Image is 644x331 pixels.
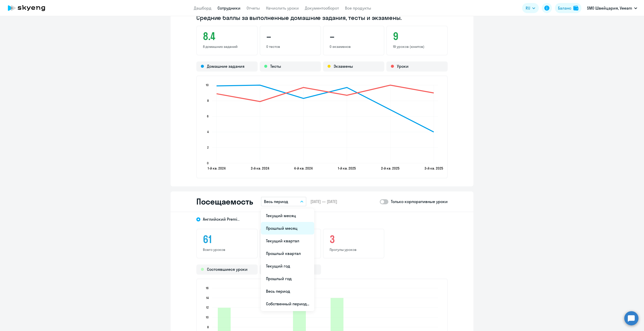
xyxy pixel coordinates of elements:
[330,44,378,49] p: 0 экзаменов
[323,61,384,72] div: Экзамены
[393,30,441,42] h3: 9
[391,198,448,205] p: Только корпоративные уроки
[330,233,378,245] h3: 3
[330,247,378,252] p: Прогулы уроков
[207,325,209,329] text: 8
[206,306,209,309] text: 12
[310,199,337,204] span: [DATE] — [DATE]
[261,197,306,206] button: Весь период
[522,3,539,13] button: RU
[261,208,314,311] ul: RU
[203,233,251,245] h3: 61
[206,315,209,319] text: 10
[203,247,251,252] p: Всего уроков
[555,3,581,13] button: Балансbalance
[264,198,288,205] p: Весь период
[206,296,209,300] text: 14
[393,44,441,49] p: 19 уроков (юнитов)
[207,146,209,149] text: 2
[305,6,339,11] a: Документооборот
[203,216,241,222] span: Английский Premium
[260,264,321,275] div: Прогулы
[207,99,209,103] text: 8
[218,6,240,11] a: Сотрудники
[330,30,378,42] h3: –
[208,166,226,171] text: 1-й кв. 2024
[194,6,211,11] a: Дашборд
[196,264,258,275] div: Состоявшиеся уроки
[386,61,448,72] div: Уроки
[196,14,448,22] h2: Средние баллы за выполненные домашние задания, тесты и экзамены.
[587,5,632,11] p: SMO Швейцария, Veeam
[203,44,251,49] p: 8 домашних заданий
[247,6,260,11] a: Отчеты
[206,83,209,87] text: 10
[294,166,313,171] text: 4-й кв. 2024
[381,166,399,171] text: 2-й кв. 2025
[266,44,314,49] p: 0 тестов
[584,2,640,14] button: SMO Швейцария, Veeam
[207,161,209,165] text: 0
[196,61,258,72] div: Домашние задания
[573,6,578,11] img: balance
[251,166,269,171] text: 2-й кв. 2024
[196,196,253,207] h2: Посещаемость
[266,6,299,11] a: Начислить уроки
[203,30,251,42] h3: 8.4
[206,286,209,290] text: 16
[338,166,356,171] text: 1-й кв. 2025
[345,6,371,11] a: Все продукты
[260,61,321,72] div: Тесты
[207,130,209,134] text: 4
[424,166,443,171] text: 3-й кв. 2025
[266,30,314,42] h3: –
[558,5,571,11] div: Баланс
[207,114,209,118] text: 6
[526,5,530,11] span: RU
